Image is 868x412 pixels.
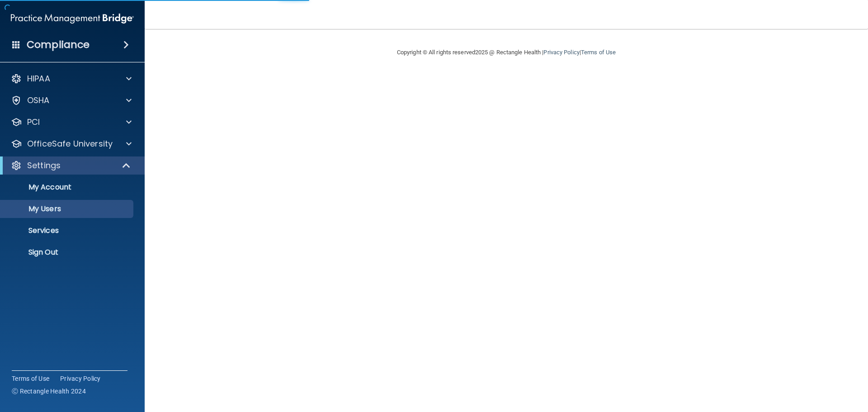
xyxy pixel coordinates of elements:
[27,38,90,51] h4: Compliance
[6,226,129,235] p: Services
[27,117,40,128] p: PCI
[581,49,616,56] a: Terms of Use
[60,374,101,383] a: Privacy Policy
[27,73,50,84] p: HIPAA
[12,374,49,383] a: Terms of Use
[11,138,132,149] a: OfficeSafe University
[27,160,61,171] p: Settings
[11,95,132,106] a: OSHA
[27,138,113,149] p: OfficeSafe University
[11,73,132,84] a: HIPAA
[6,204,129,213] p: My Users
[341,38,671,67] div: Copyright © All rights reserved 2025 @ Rectangle Health | |
[11,160,131,171] a: Settings
[12,387,86,396] span: Ⓒ Rectangle Health 2024
[543,49,579,56] a: Privacy Policy
[6,183,129,192] p: My Account
[11,9,134,28] img: PMB logo
[6,248,129,257] p: Sign Out
[11,117,132,128] a: PCI
[27,95,50,106] p: OSHA
[712,348,857,384] iframe: Drift Widget Chat Controller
